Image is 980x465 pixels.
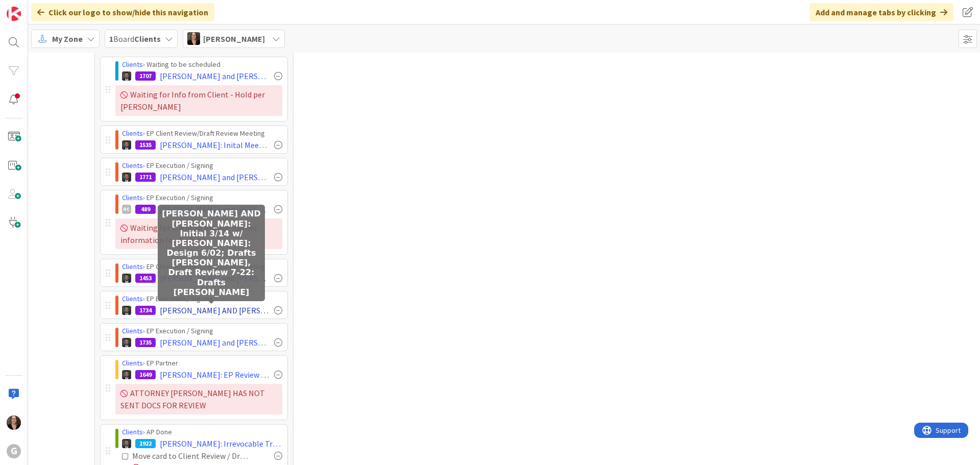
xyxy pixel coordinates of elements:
div: G [7,444,21,458]
span: [PERSON_NAME] and [PERSON_NAME]: Initial on 3/10 with [PERSON_NAME]: Drafts [PERSON_NAME], Resche... [160,336,270,349]
div: › Waiting to be scheduled [122,59,282,70]
img: JW [122,439,131,448]
div: › EP Execution / Signing [122,326,282,336]
a: Clients [122,161,143,170]
img: MW [187,32,200,45]
b: 1 [109,34,113,44]
div: Add and manage tabs by clicking [810,3,953,21]
span: [PERSON_NAME] [203,33,265,45]
img: JW [122,370,131,379]
div: RC [122,205,131,214]
img: Visit kanbanzone.com [7,7,21,21]
img: JW [122,338,131,347]
a: Clients [122,60,143,69]
img: JW [122,306,131,315]
div: Waiting for Info from Client - Hold per [PERSON_NAME] [115,85,282,116]
span: My Zone [52,33,83,45]
div: ATTORNEY [PERSON_NAME] HAS NOT SENT DOCS FOR REVIEW [115,384,282,414]
div: › EP Execution / Signing [122,160,282,171]
img: JW [122,274,131,283]
div: 1649 [135,370,156,379]
span: [PERSON_NAME]: Inital Meeting on 2/18 with [PERSON_NAME]: Drafts [PERSON_NAME]. Drafts sent 6-9. [160,139,270,151]
div: 1771 [135,173,156,182]
div: 1535 [135,140,156,150]
div: 1922 [135,439,156,448]
a: Clients [122,427,143,436]
div: › EP Execution / Signing [122,192,282,203]
div: › AP Done [122,427,282,437]
div: › EP Client Review/Draft Review Meeting [122,128,282,139]
b: Clients [134,34,161,44]
a: Clients [122,358,143,368]
div: Click our logo to show/hide this navigation [31,3,214,21]
img: MW [7,415,21,430]
img: JW [122,71,131,81]
div: Move card to Client Review / Draft Review Meeting column after sending drafts and EP diagram and ... [132,450,252,462]
span: Support [21,2,46,14]
div: › EP Client Review/Draft Review Meeting [122,261,282,272]
div: Waiting for Client to provide further information for drafting [115,218,282,249]
a: Clients [122,193,143,202]
img: JW [122,173,131,182]
img: JW [122,140,131,150]
a: Clients [122,129,143,138]
h5: [PERSON_NAME] AND [PERSON_NAME]: Initial 3/14 w/ [PERSON_NAME]: Design 6/02; Drafts [PERSON_NAME]... [162,209,261,297]
div: › EP Partner [122,358,282,369]
span: [PERSON_NAME] and [PERSON_NAME]: Drafting [PERSON_NAME] Review 5/6 initial mtg, [DATE] draft revi... [160,203,270,215]
span: [PERSON_NAME] and [PERSON_NAME]: Initial Meeting on 3/13 w/ [PERSON_NAME] - Drafting to be Assigned [160,70,270,82]
a: Clients [122,262,143,271]
div: 1707 [135,71,156,81]
div: 1735 [135,338,156,347]
span: [PERSON_NAME] and [PERSON_NAME]: Initial on 3/20 w/ [PERSON_NAME] CPT Drafts [PERSON_NAME]. Draft... [160,171,270,183]
a: Clients [122,326,143,335]
div: 1734 [135,306,156,315]
span: [PERSON_NAME] AND [PERSON_NAME]: Initial 3/14 w/ [PERSON_NAME]: Design 6/02; Drafts [PERSON_NAME]... [160,304,270,316]
div: 489 [135,205,156,214]
span: Board [109,33,161,45]
a: Clients [122,294,143,303]
span: [PERSON_NAME]: EP Review [PERSON_NAME] [160,369,270,381]
span: [PERSON_NAME]: Irrevocable Trusts for Daughters: Drafts [PERSON_NAME] [160,437,282,450]
div: 1453 [135,274,156,283]
div: › EP Execution / Signing [122,293,282,304]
